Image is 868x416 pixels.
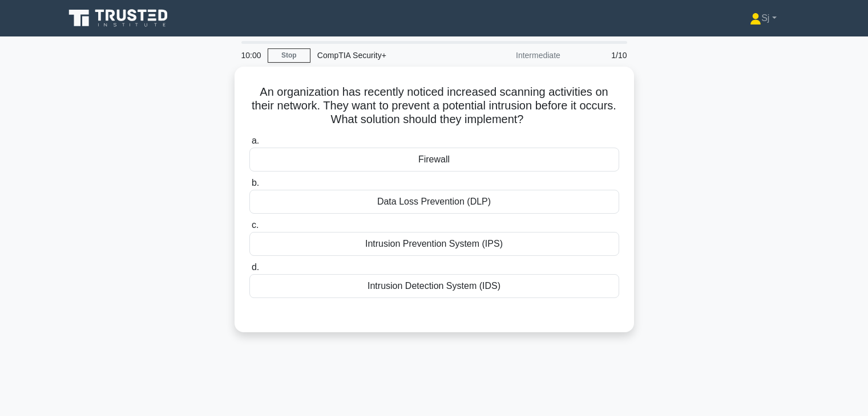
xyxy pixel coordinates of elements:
[249,148,619,172] div: Firewall
[467,44,567,67] div: Intermediate
[235,44,268,67] div: 10:00
[268,48,310,63] a: Stop
[249,190,619,214] div: Data Loss Prevention (DLP)
[249,274,619,298] div: Intrusion Detection System (IDS)
[252,178,259,187] span: b.
[567,44,634,67] div: 1/10
[252,136,259,145] span: a.
[252,220,259,230] span: c.
[248,85,620,127] h5: An organization has recently noticed increased scanning activities on their network. They want to...
[249,232,619,256] div: Intrusion Prevention System (IPS)
[252,262,259,272] span: d.
[722,7,804,30] a: Sj
[310,44,467,67] div: CompTIA Security+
